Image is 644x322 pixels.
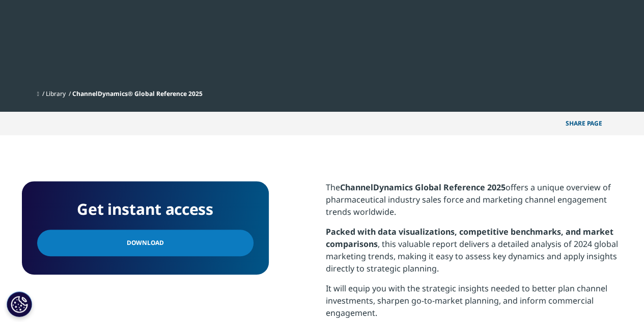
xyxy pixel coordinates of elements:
strong: Packed with data visualizations, [326,226,457,237]
a: Library [46,89,66,98]
span: ChannelDynamics® Global Reference 2025 [72,89,203,98]
strong: ChannelDynamics Global Reference 2025 [340,182,506,193]
p: The offers a unique overview of pharmaceutical industry sales force and marketing channel engagem... [326,181,623,226]
button: Share PAGEShare PAGE [558,112,623,135]
button: Cookies Settings [7,291,32,317]
strong: competitive [459,226,509,237]
p: Share PAGE [558,112,623,135]
a: Download [37,230,254,256]
span: Download [127,237,164,249]
h4: Get instant access [37,196,254,222]
p: , this valuable report delivers a detailed analysis of 2024 global marketing trends, making it ea... [326,226,623,282]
